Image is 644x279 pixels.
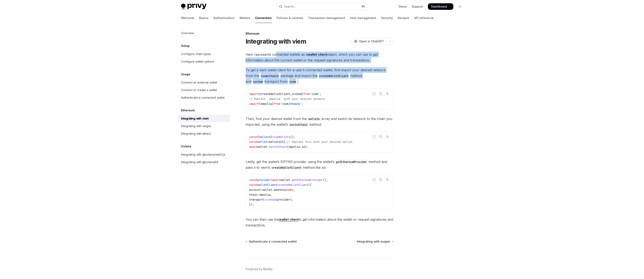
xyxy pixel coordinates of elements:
[181,144,191,149] h5: Solana
[292,178,323,182] span: getEthereumProvider
[246,267,273,271] a: Powered by Mintlify
[181,95,225,100] div: Authenticate a connected wallet
[288,145,300,149] span: sepolia
[178,115,230,122] a: Integrating with viem
[357,239,393,244] a: Integrating with wagmi
[378,177,383,182] button: Copy the contents from the code block
[249,92,259,96] span: import
[287,145,288,149] span: (
[257,140,267,144] span: wallet
[249,193,259,197] span: chain:
[181,152,225,157] div: Integrating with @solana/web3.js
[259,193,270,197] span: sepolia
[288,79,297,84] code: viem
[272,188,274,192] span: .
[302,102,303,106] span: ;
[257,178,270,182] span: provider
[178,94,230,101] a: Authenticate a connected wallet
[266,198,275,201] span: custom
[290,135,295,139] span: ();
[285,188,288,192] span: as
[279,217,299,222] a: wallet client
[246,116,393,127] span: Then, find your desired wallet from the array and switch its network to the chain you imported, u...
[350,13,376,23] a: User management
[293,188,295,192] span: ,
[181,124,211,129] div: Integrating with wagmi
[280,140,282,144] span: [
[239,13,250,23] a: Wallets
[300,145,302,149] span: .
[178,79,230,86] a: Connect an external wallet
[249,97,325,101] span: // Replace `sepolia` with your desired network
[274,135,290,139] span: useWallets
[259,135,270,139] span: wallets
[181,88,217,93] div: Connect or create a wallet
[277,198,290,201] span: provider
[290,198,293,201] span: ),
[246,67,393,84] span: To get a viem wallet client for a user’s connected wallet, first import your desired network from...
[320,92,321,96] span: ;
[251,79,264,84] code: custom
[412,5,423,9] a: Support
[372,134,377,139] button: Report incorrect code
[305,145,308,149] span: );
[246,38,306,45] h1: Integrating with viem
[261,92,290,96] span: createWalletClient
[290,178,292,182] span: .
[431,5,447,9] span: Dashboard
[249,102,259,106] span: import
[249,203,254,206] span: });
[249,239,297,244] span: Authenticate a connected wallet
[181,4,206,9] img: light logo
[282,140,284,144] span: 0
[181,131,211,136] div: Integrating with ethers
[178,151,230,158] a: Integrating with @solana/web3.js
[181,72,190,77] h5: Usage
[249,135,257,139] span: const
[178,158,230,166] a: Integrating with @solana/kit
[287,140,352,144] span: // Replace this with your desired wallet
[308,52,327,57] a: wallet client
[246,52,393,63] span: Viem represents connected wallets as a object, which you can use to get information about the cur...
[372,91,377,96] button: Report incorrect code
[255,13,272,23] a: Connectors
[399,5,407,9] a: Demo
[257,135,259,139] span: {
[249,183,257,187] span: const
[280,178,290,182] span: wallet
[269,140,280,144] span: wallets
[303,92,310,96] span: from
[181,160,218,165] div: Integrating with @solana/kit
[181,52,211,56] div: Configure chain types
[381,13,393,23] a: Security
[267,140,269,144] span: =
[302,145,305,149] span: id
[270,165,303,170] code: createWalletClient
[270,193,272,197] span: ,
[317,74,350,78] code: createWalletClient
[181,59,214,64] div: Configure wallet options
[246,217,393,228] span: You can then use the to get information about the wallet or request signatures and transactions.
[277,13,303,23] a: Policies & controls
[292,92,302,96] span: custom
[181,108,195,113] h5: Ethereum
[361,5,366,8] span: ⌘ K
[181,80,217,85] div: Connect an external wallet
[277,183,279,187] span: =
[246,32,393,36] div: Ethereum
[199,13,209,23] a: Basics
[178,50,230,58] a: Configure chain types
[270,135,272,139] span: }
[372,177,377,182] button: Report incorrect code
[272,102,274,106] span: }
[351,38,386,45] button: Open in ChatGPT
[272,135,274,139] span: =
[275,198,277,201] span: (
[259,74,280,78] code: viem/chains
[249,178,257,182] span: const
[288,122,309,127] code: switchChain
[385,177,390,182] button: Ask AI
[288,188,293,192] span: Hex
[257,145,267,149] span: wallet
